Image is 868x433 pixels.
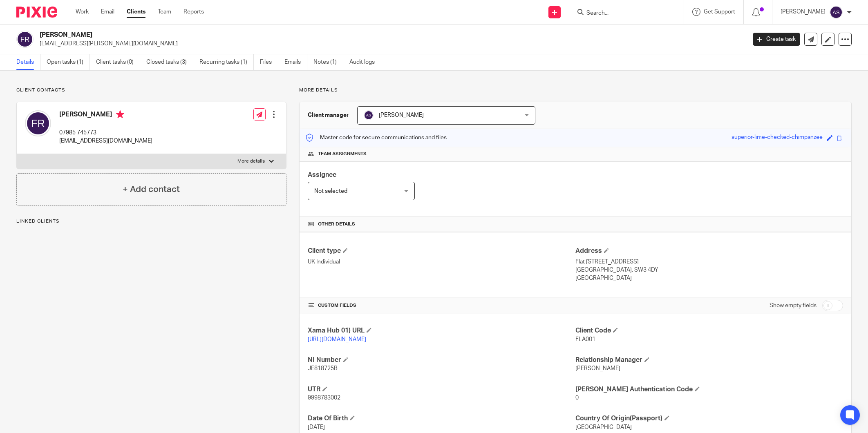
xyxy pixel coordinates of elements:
[76,8,89,16] a: Work
[308,247,575,255] h4: Client type
[308,172,336,178] span: Assignee
[308,356,575,364] h4: NI Number
[318,151,367,157] span: Team assignments
[313,54,343,70] a: Notes (1)
[183,8,204,16] a: Reports
[704,9,735,15] span: Get Support
[575,356,843,364] h4: Relationship Manager
[59,137,152,145] p: [EMAIL_ADDRESS][DOMAIN_NAME]
[308,414,575,423] h4: Date Of Birth
[306,134,447,142] p: Master code for secure communications and files
[308,337,366,342] a: [URL][DOMAIN_NAME]
[25,110,51,136] img: svg%3E
[96,54,140,70] a: Client tasks (0)
[308,385,575,394] h4: UTR
[364,110,374,120] img: svg%3E
[830,6,843,19] img: svg%3E
[308,424,325,430] span: [DATE]
[260,54,278,70] a: Files
[314,188,347,194] span: Not selected
[284,54,307,70] a: Emails
[575,266,843,274] p: [GEOGRAPHIC_DATA], SW3 4DY
[199,54,254,70] a: Recurring tasks (1)
[349,54,381,70] a: Audit logs
[575,247,843,255] h4: Address
[781,8,825,16] p: [PERSON_NAME]
[16,31,34,48] img: svg%3E
[123,183,180,196] h4: + Add contact
[16,54,40,70] a: Details
[575,414,843,423] h4: Country Of Origin(Passport)
[575,337,595,342] span: FLA001
[299,87,852,94] p: More details
[308,395,340,401] span: 9998783002
[308,258,575,266] p: UK Individual
[59,129,152,137] p: 07985 745773
[318,221,355,228] span: Other details
[158,8,171,16] a: Team
[575,326,843,335] h4: Client Code
[16,218,286,225] p: Linked clients
[16,87,286,94] p: Client contacts
[575,395,579,401] span: 0
[146,54,193,70] a: Closed tasks (3)
[575,274,843,282] p: [GEOGRAPHIC_DATA]
[732,133,823,143] div: superior-lime-checked-chimpanzee
[237,158,265,165] p: More details
[379,112,424,118] span: [PERSON_NAME]
[308,326,575,335] h4: Xama Hub 01) URL
[308,111,349,119] h3: Client manager
[40,31,600,39] h2: [PERSON_NAME]
[575,366,620,371] span: [PERSON_NAME]
[308,302,575,309] h4: CUSTOM FIELDS
[40,40,740,48] p: [EMAIL_ADDRESS][PERSON_NAME][DOMAIN_NAME]
[575,385,843,394] h4: [PERSON_NAME] Authentication Code
[770,301,817,310] label: Show empty fields
[47,54,90,70] a: Open tasks (1)
[16,7,57,18] img: Pixie
[116,110,124,118] i: Primary
[59,110,152,121] h4: [PERSON_NAME]
[308,366,338,371] span: JE818725B
[127,8,145,16] a: Clients
[586,10,659,17] input: Search
[753,33,800,46] a: Create task
[101,8,114,16] a: Email
[575,424,632,430] span: [GEOGRAPHIC_DATA]
[575,258,843,266] p: Flat [STREET_ADDRESS]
